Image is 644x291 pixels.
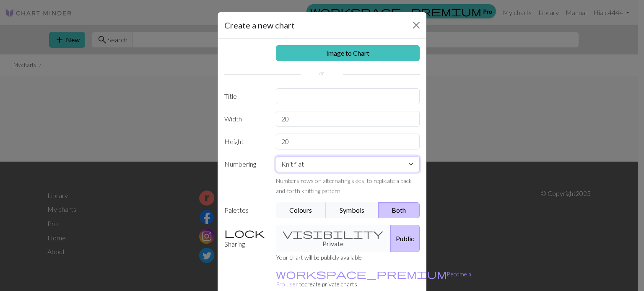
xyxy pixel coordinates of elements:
a: Become a Pro user [276,270,471,288]
small: Numbers rows on alternating sides, to replicate a back-and-forth knitting pattern. [276,177,414,194]
h5: Create a new chart [224,19,295,31]
label: Palettes [219,202,271,218]
button: Symbols [326,202,379,218]
button: Public [390,225,420,252]
a: Image to Chart [276,45,420,61]
span: workspace_premium [276,268,447,280]
button: Colours [276,202,327,218]
label: Numbering [219,156,271,196]
label: Width [219,111,271,127]
label: Title [219,88,271,104]
small: Your chart will be publicly available [276,254,362,261]
label: Height [219,134,271,149]
label: Sharing [219,225,271,252]
button: Close [410,18,423,32]
small: to create private charts [276,270,471,288]
button: Both [378,202,420,218]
